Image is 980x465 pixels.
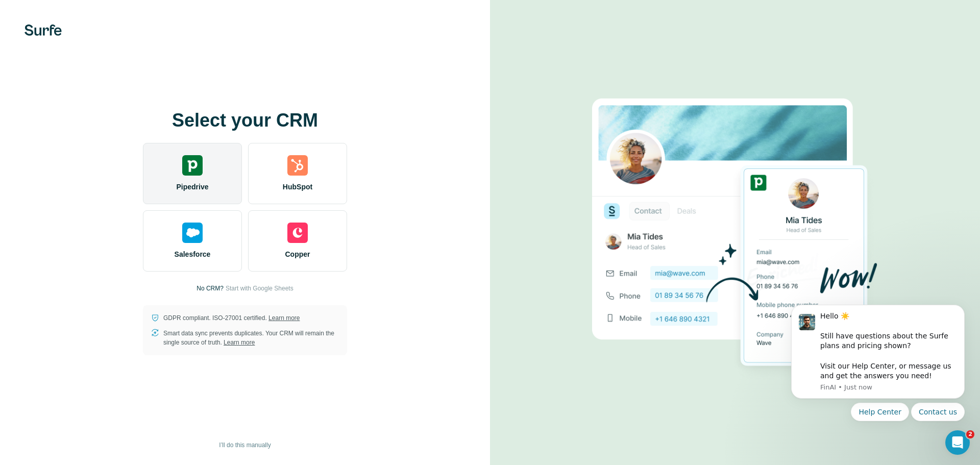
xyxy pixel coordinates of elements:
p: Smart data sync prevents duplicates. Your CRM will remain the single source of truth. [163,329,339,347]
p: No CRM? [197,284,224,293]
p: GDPR compliant. ISO-27001 certified. [163,313,300,323]
span: Pipedrive [176,182,208,192]
span: HubSpot [283,182,312,192]
button: I’ll do this manually [212,437,278,453]
a: Learn more [224,339,255,346]
span: I’ll do this manually [219,440,271,450]
img: Surfe's logo [24,25,62,36]
span: Copper [285,249,310,259]
img: PIPEDRIVE image [592,81,878,384]
iframe: Intercom notifications message [776,292,980,460]
img: hubspot's logo [287,155,308,176]
span: 2 [966,430,974,438]
img: copper's logo [287,223,308,243]
iframe: Intercom live chat [945,430,970,455]
img: salesforce's logo [182,223,203,243]
img: pipedrive's logo [182,155,203,176]
h1: Select your CRM [143,110,347,131]
button: Start with Google Sheets [226,284,293,293]
span: Salesforce [175,249,211,259]
a: Learn more [268,314,300,322]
